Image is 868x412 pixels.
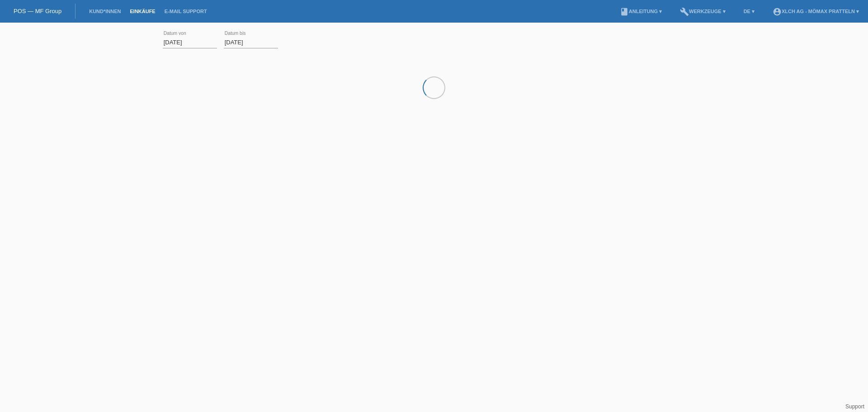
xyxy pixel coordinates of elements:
[680,7,689,16] i: build
[615,9,666,14] a: bookAnleitung ▾
[739,9,759,14] a: DE ▾
[14,8,61,14] a: POS — MF Group
[773,7,782,16] i: account_circle
[125,9,160,14] a: Einkäufe
[675,9,730,14] a: buildWerkzeuge ▾
[160,9,212,14] a: E-Mail Support
[845,403,864,410] a: Support
[768,9,863,14] a: account_circleXLCH AG - Mömax Pratteln ▾
[85,9,125,14] a: Kund*innen
[620,7,629,16] i: book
